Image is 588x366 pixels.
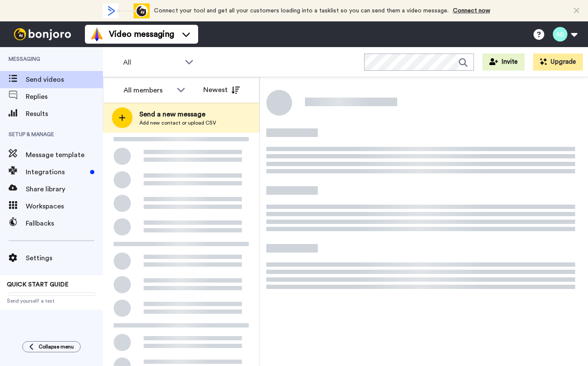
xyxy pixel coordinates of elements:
span: QUICK START GUIDE [7,282,69,288]
span: Message template [26,150,103,160]
span: Results [26,109,103,119]
span: Send a new message [139,109,216,119]
span: Workspaces [26,201,103,211]
span: Fallbacks [26,218,103,229]
span: Send videos [26,74,103,85]
span: Integrations [26,167,87,177]
span: All [123,57,181,68]
span: Collapse menu [39,343,74,350]
span: Settings [26,253,103,263]
button: Collapse menu [22,341,81,352]
button: Invite [482,54,525,71]
span: Connect your tool and get all your customers loading into a tasklist so you can send them a video... [154,8,449,14]
span: Video messaging [109,28,174,40]
div: All members [124,85,172,95]
button: Upgrade [533,54,583,71]
div: animation [103,3,150,18]
img: bj-logo-header-white.svg [10,28,75,40]
a: Connect now [453,8,490,14]
span: Share library [26,184,103,194]
span: Send yourself a test [7,298,96,304]
span: Replies [26,92,103,102]
button: Newest [197,81,246,98]
img: vm-color.svg [90,27,104,41]
span: Add new contact or upload CSV [139,119,216,126]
